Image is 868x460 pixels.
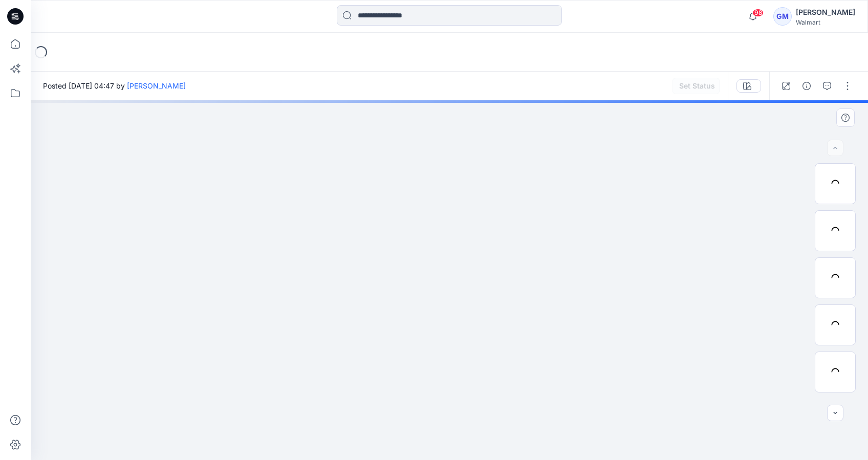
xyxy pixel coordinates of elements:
a: [PERSON_NAME] [127,81,186,90]
span: Posted [DATE] 04:47 by [43,80,186,91]
div: Walmart [796,18,855,26]
button: Details [798,78,815,94]
div: [PERSON_NAME] [796,6,855,18]
span: 98 [752,9,764,17]
div: GM [773,7,792,26]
